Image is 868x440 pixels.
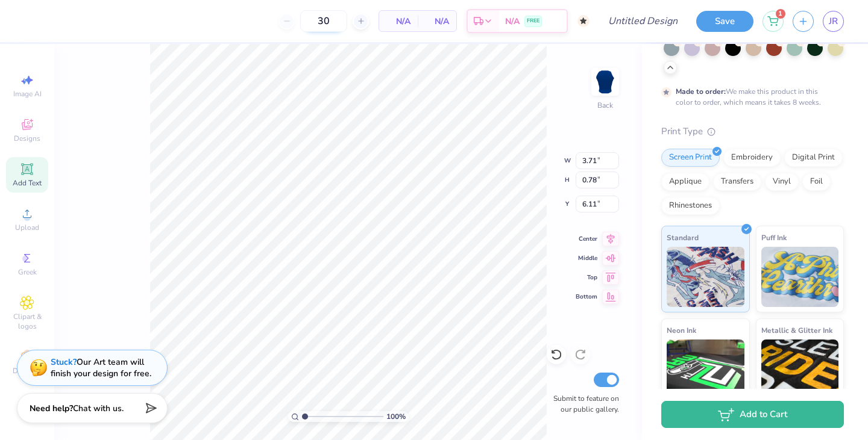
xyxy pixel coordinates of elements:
div: Our Art team will finish your design for free. [51,356,151,379]
span: Center [576,235,597,243]
strong: Made to order: [676,87,726,96]
strong: Stuck? [51,356,77,368]
span: Clipart & logos [6,312,48,331]
span: Image AI [13,89,42,99]
span: 1 [776,9,785,19]
img: Neon Ink [667,339,744,400]
span: JR [829,14,838,28]
div: Vinyl [765,173,799,191]
div: Applique [661,173,709,191]
img: Back [593,70,617,94]
span: N/A [505,15,520,28]
div: We make this product in this color to order, which means it takes 8 weeks. [676,86,824,108]
div: Screen Print [661,149,720,167]
span: 100 % [386,411,406,422]
button: Save [696,11,753,32]
input: – – [300,10,347,32]
img: Puff Ink [761,247,839,307]
span: N/A [425,15,449,28]
button: Add to Cart [661,401,844,428]
div: Print Type [661,125,844,138]
div: Foil [802,173,831,191]
span: Puff Ink [761,231,787,244]
span: Greek [18,267,37,277]
a: JR [823,11,844,32]
span: Add Text [13,178,42,188]
label: Submit to feature on our public gallery. [547,393,619,415]
span: Decorate [13,366,42,376]
span: FREE [527,17,539,25]
div: Digital Print [784,149,843,167]
span: Designs [14,134,40,143]
div: Embroidery [723,149,781,167]
span: Top [576,273,597,282]
span: Metallic & Glitter Ink [761,324,832,336]
span: Chat with us. [73,403,124,414]
img: Standard [667,247,744,307]
span: Bottom [576,293,597,301]
div: Back [597,100,613,111]
span: Upload [15,223,39,232]
span: Middle [576,254,597,262]
span: Neon Ink [667,324,696,336]
span: N/A [386,15,410,28]
div: Transfers [713,173,761,191]
div: Rhinestones [661,197,720,215]
img: Metallic & Glitter Ink [761,339,839,400]
strong: Need help? [30,403,73,414]
span: Standard [667,231,699,244]
input: Untitled Design [599,9,687,33]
